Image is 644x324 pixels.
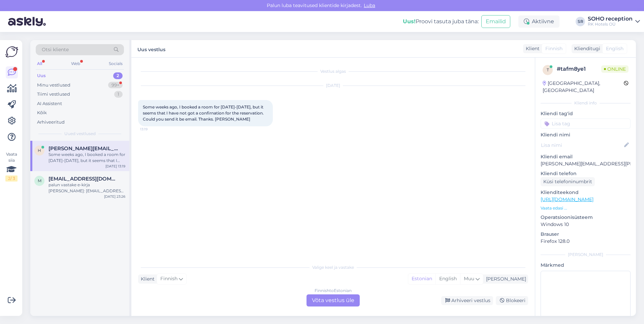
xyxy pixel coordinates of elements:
[107,59,124,68] div: Socials
[137,44,165,53] label: Uus vestlus
[541,252,631,258] div: [PERSON_NAME]
[588,22,633,27] div: RK Hotels OÜ
[38,148,41,153] span: h
[36,59,43,68] div: All
[108,82,123,89] div: 99+
[138,68,528,74] div: Vestlus algas
[37,91,70,98] div: Tiimi vestlused
[113,72,123,79] div: 2
[49,182,125,194] div: palun vastake e-kirja [PERSON_NAME]: [EMAIL_ADDRESS][DOMAIN_NAME]
[541,119,631,129] input: Lisa tag
[547,67,549,72] span: t
[5,151,18,182] div: Vaata siia
[441,296,493,305] div: Arhiveeri vestlus
[541,262,631,269] p: Märkmed
[541,131,631,138] p: Kliendi nimi
[541,238,631,245] p: Firefox 128.0
[403,18,416,25] b: Uus!
[606,45,623,52] span: English
[138,264,528,270] div: Valige keel ja vastake
[70,59,82,68] div: Web
[37,72,46,79] div: Uus
[483,276,526,283] div: [PERSON_NAME]
[37,109,47,116] div: Kõik
[49,176,119,182] span: mailiis.soomets@gmail.com
[143,104,265,122] span: Some weeks ago, I booked a room for [DATE]-[DATE], but it seems that I have not got a confirnatio...
[42,46,69,53] span: Otsi kliente
[64,131,96,137] span: Uued vestlused
[557,65,601,73] div: # tafm8ye1
[140,127,165,132] span: 13:19
[545,45,562,52] span: Finnish
[518,15,559,28] div: Aktiivne
[49,152,125,164] div: Some weeks ago, I booked a room for [DATE]-[DATE], but it seems that I have not got a confirnatio...
[541,205,631,211] p: Vaata edasi ...
[588,16,640,27] a: SOHO receptionRK Hotels OÜ
[541,214,631,221] p: Operatsioonisüsteem
[138,83,528,89] div: [DATE]
[362,2,377,8] span: Luba
[541,189,631,196] p: Klienditeekond
[138,276,155,283] div: Klient
[436,274,460,284] div: English
[464,276,474,282] span: Muu
[541,100,631,106] div: Kliendi info
[541,170,631,177] p: Kliendi telefon
[541,160,631,167] p: [PERSON_NAME][EMAIL_ADDRESS][PERSON_NAME][PERSON_NAME][DOMAIN_NAME]
[541,177,595,186] div: Küsi telefoninumbrit
[403,18,479,26] div: Proovi tasuta juba täna:
[541,153,631,160] p: Kliendi email
[408,274,436,284] div: Estonian
[307,294,360,306] div: Võta vestlus üle
[541,110,631,117] p: Kliendi tag'id
[523,45,540,52] div: Klient
[541,231,631,238] p: Brauser
[315,288,352,294] div: Finnish to Estonian
[481,15,510,28] button: Emailid
[601,65,629,73] span: Online
[572,45,600,52] div: Klienditugi
[104,194,125,199] div: [DATE] 23:26
[541,221,631,228] p: Windows 10
[576,17,585,26] div: SR
[496,296,528,305] div: Blokeeri
[543,80,624,94] div: [GEOGRAPHIC_DATA], [GEOGRAPHIC_DATA]
[49,145,119,152] span: harri.makinen@luke.fi
[5,175,18,182] div: 2 / 3
[38,178,41,183] span: m
[37,82,70,89] div: Minu vestlused
[105,164,125,169] div: [DATE] 13:19
[541,196,593,202] a: [URL][DOMAIN_NAME]
[541,141,623,149] input: Lisa nimi
[37,119,65,126] div: Arhiveeritud
[114,91,123,98] div: 1
[160,275,178,283] span: Finnish
[5,45,18,58] img: Askly Logo
[37,100,62,107] div: AI Assistent
[588,16,633,22] div: SOHO reception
